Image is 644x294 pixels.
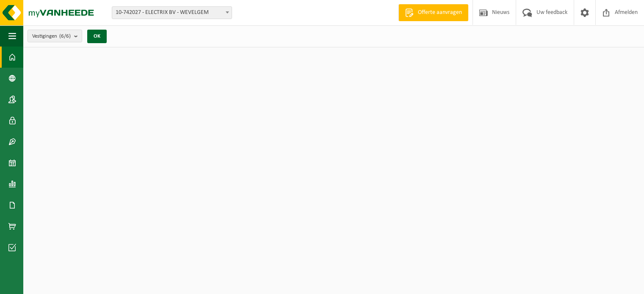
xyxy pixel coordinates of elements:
[112,7,232,19] span: 10-742027 - ELECTRIX BV - WEVELGEM
[416,8,464,17] span: Offerte aanvragen
[59,33,71,39] count: (6/6)
[28,30,82,42] button: Vestigingen(6/6)
[112,6,232,19] span: 10-742027 - ELECTRIX BV - WEVELGEM
[87,30,107,43] button: OK
[398,4,468,21] a: Offerte aanvragen
[32,30,71,43] span: Vestigingen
